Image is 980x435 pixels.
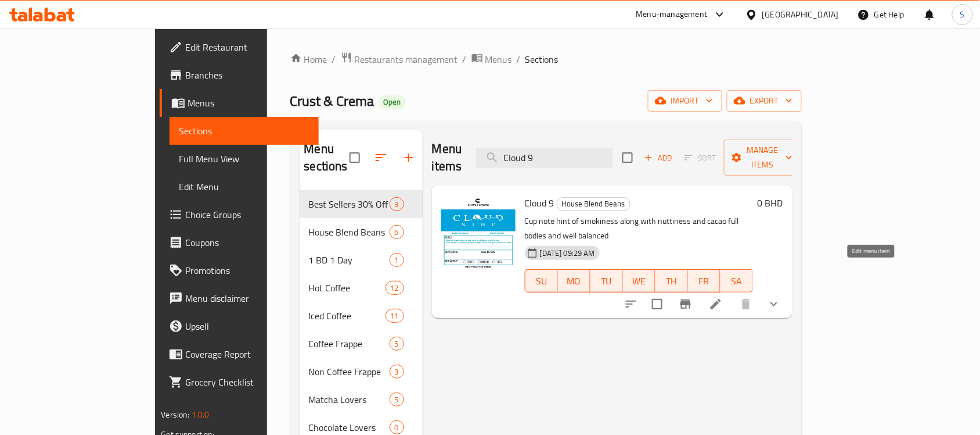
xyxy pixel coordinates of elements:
[390,255,403,266] span: 1
[185,291,309,305] span: Menu disclaimer
[160,201,319,229] a: Choice Groups
[530,273,553,290] span: SU
[309,225,390,239] span: House Blend Beans
[390,337,404,351] div: items
[188,96,309,110] span: Menus
[720,269,753,293] button: SA
[733,143,792,172] span: Manage items
[300,386,423,413] div: Matcha Lovers5
[623,269,655,293] button: WE
[367,144,395,172] span: Sort sections
[628,273,651,290] span: WE
[767,297,781,311] svg: Show Choices
[160,312,319,340] a: Upsell
[309,337,390,351] span: Coffee Frappe
[557,197,630,211] div: House Blend Beans
[760,290,788,318] button: show more
[332,52,336,66] li: /
[960,8,965,21] span: S
[390,199,403,210] span: 3
[463,52,467,66] li: /
[160,368,319,396] a: Grocery Checklist
[309,420,390,434] span: Chocolate Lovers
[390,366,403,377] span: 3
[290,52,802,67] nav: breadcrumb
[179,180,309,194] span: Edit Menu
[179,124,309,138] span: Sections
[476,148,613,168] input: search
[160,61,319,89] a: Branches
[160,340,319,368] a: Coverage Report
[732,290,760,318] button: delete
[636,8,708,22] div: Menu-management
[300,358,423,386] div: Non Coffee Frappe3
[615,145,640,170] span: Select section
[185,347,309,361] span: Coverage Report
[386,311,403,322] span: 11
[563,273,586,290] span: MO
[657,94,713,108] span: import
[386,283,403,294] span: 12
[535,248,600,259] span: [DATE] 09:29 AM
[185,375,309,389] span: Grocery Checklist
[395,144,423,172] button: Add section
[758,195,783,211] h6: 0 BHD
[309,197,390,211] span: Best Sellers 30% Off
[595,273,618,290] span: TU
[300,246,423,274] div: 1 BD 1 Day1
[640,149,677,167] span: Add item
[300,218,423,246] div: House Blend Beans6
[557,197,630,211] span: House Blend Beans
[660,273,683,290] span: TH
[525,269,558,293] button: SU
[558,269,590,293] button: MO
[390,253,404,267] div: items
[355,52,458,66] span: Restaurants management
[379,95,406,109] div: Open
[525,214,753,243] p: Cup note hint of smokiness along with nuttiness and cacao full bodies and well balanced
[170,145,319,173] a: Full Menu View
[390,338,403,350] span: 5
[736,94,792,108] span: export
[309,281,385,295] span: Hot Coffee
[471,52,512,67] a: Menus
[727,90,802,112] button: export
[160,89,319,117] a: Menus
[179,152,309,166] span: Full Menu View
[390,393,404,407] div: items
[309,253,390,267] span: 1 BD 1 Day
[517,52,521,66] li: /
[441,195,516,269] img: Cloud 9
[390,197,404,211] div: items
[185,40,309,54] span: Edit Restaurant
[725,273,748,290] span: SA
[170,117,319,145] a: Sections
[185,263,309,277] span: Promotions
[341,52,458,67] a: Restaurants management
[379,97,406,107] span: Open
[160,33,319,61] a: Edit Restaurant
[724,140,802,176] button: Manage items
[309,365,390,379] span: Non Coffee Frappe
[590,269,623,293] button: TU
[185,319,309,333] span: Upsell
[693,273,716,290] span: FR
[300,302,423,330] div: Iced Coffee11
[185,208,309,222] span: Choice Groups
[525,52,559,66] span: Sections
[160,229,319,256] a: Coupons
[309,393,390,407] span: Matcha Lovers
[432,140,462,175] h2: Menu items
[640,149,677,167] button: Add
[161,407,189,422] span: Version:
[677,149,724,167] span: Select section first
[485,52,512,66] span: Menus
[192,407,210,422] span: 1.0.0
[385,309,404,323] div: items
